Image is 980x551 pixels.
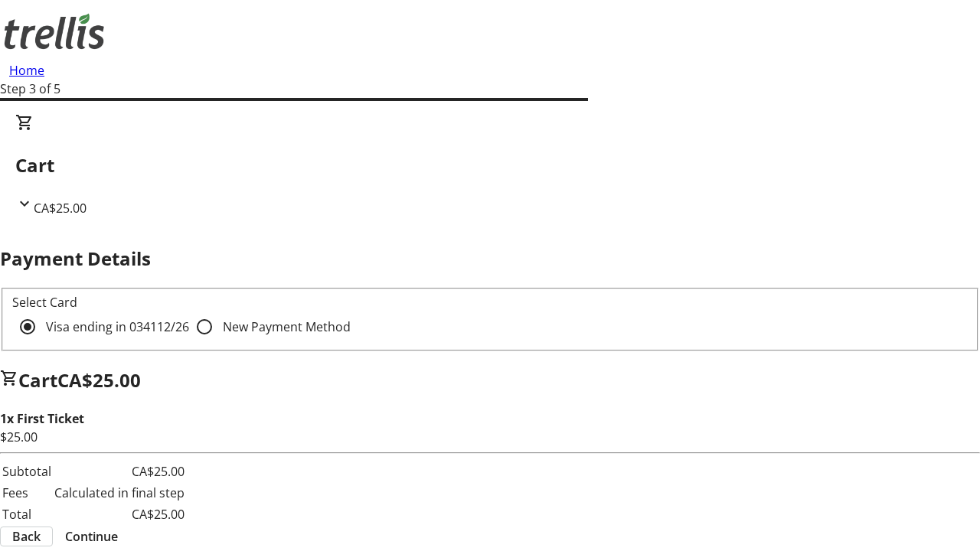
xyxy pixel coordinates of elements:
[2,483,52,503] td: Fees
[46,318,189,335] span: Visa ending in 0341
[57,367,141,393] span: CA$25.00
[15,152,965,179] h2: Cart
[12,527,41,546] span: Back
[15,113,965,217] div: CartCA$25.00
[220,318,351,336] label: New Payment Method
[2,504,52,524] td: Total
[157,318,189,335] span: 12/26
[54,483,185,503] td: Calculated in final step
[54,461,185,481] td: CA$25.00
[54,504,185,524] td: CA$25.00
[12,293,968,311] div: Select Card
[65,527,118,546] span: Continue
[34,200,87,217] span: CA$25.00
[2,461,52,481] td: Subtotal
[53,527,130,546] button: Continue
[18,367,57,393] span: Cart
